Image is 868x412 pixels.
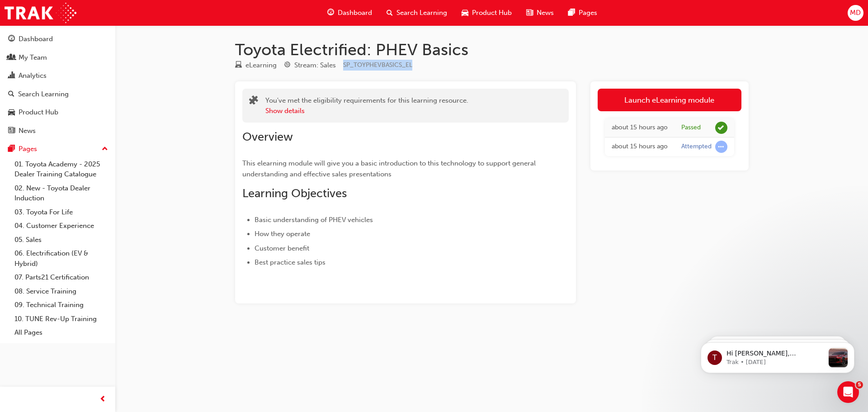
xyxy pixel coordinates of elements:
[8,109,15,117] span: car-icon
[612,123,668,133] div: Wed Aug 27 2025 17:43:49 GMT+0800 (Australian Western Standard Time)
[4,67,112,84] a: Analytics
[4,29,112,141] button: DashboardMy TeamAnalyticsSearch LearningProduct HubNews
[11,205,112,219] a: 03. Toyota For Life
[235,62,242,70] span: learningResourceType_ELEARNING-icon
[850,8,861,18] span: MD
[598,89,741,111] a: Launch eLearning module
[11,219,112,233] a: 04. Customer Experience
[4,141,112,157] button: Pages
[19,126,36,136] div: News
[19,34,53,44] div: Dashboard
[235,40,749,60] h1: Toyota Electrified: PHEV Basics
[4,104,112,121] a: Product Hub
[8,127,15,135] span: news-icon
[379,4,454,22] a: search-iconSearch Learning
[265,95,468,116] div: You've met the eligibility requirements for this learning resource.
[462,7,468,19] span: car-icon
[242,186,347,200] span: Learning Objectives
[284,60,336,71] div: Stream
[4,123,112,139] a: News
[265,106,305,116] button: Show details
[255,216,373,224] span: Basic understanding of PHEV vehicles
[249,96,258,107] span: puzzle-icon
[396,8,447,18] span: Search Learning
[320,4,379,22] a: guage-iconDashboard
[715,122,727,134] span: learningRecordVerb_PASS-icon
[19,52,47,63] div: My Team
[255,244,309,252] span: Customer benefit
[612,142,668,152] div: Wed Aug 27 2025 17:37:23 GMT+0800 (Australian Western Standard Time)
[11,326,112,340] a: All Pages
[343,61,412,69] span: Learning resource code
[387,7,393,19] span: search-icon
[11,157,112,181] a: 01. Toyota Academy - 2025 Dealer Training Catalogue
[526,7,533,19] span: news-icon
[681,123,701,132] div: Passed
[681,142,712,151] div: Attempted
[4,86,112,103] a: Search Learning
[8,72,15,80] span: chart-icon
[8,54,15,62] span: people-icon
[102,143,108,155] span: up-icon
[235,60,277,71] div: Type
[99,394,106,405] span: prev-icon
[537,8,554,18] span: News
[4,49,112,66] a: My Team
[715,141,727,153] span: learningRecordVerb_ATTEMPT-icon
[454,4,519,22] a: car-iconProduct Hub
[848,5,863,21] button: MD
[519,4,561,22] a: news-iconNews
[856,381,863,388] span: 5
[579,8,597,18] span: Pages
[294,60,336,71] div: Stream: Sales
[255,230,310,238] span: How they operate
[561,4,604,22] a: pages-iconPages
[11,312,112,326] a: 10. TUNE Rev-Up Training
[19,107,58,118] div: Product Hub
[5,3,76,23] img: Trak
[837,381,859,403] iframe: Intercom live chat
[8,145,15,153] span: pages-icon
[18,89,69,99] div: Search Learning
[245,60,277,71] div: eLearning
[242,159,538,178] span: This elearning module will give you a basic introduction to this technology to support general un...
[11,233,112,247] a: 05. Sales
[687,324,868,388] iframe: Intercom notifications message
[255,258,325,266] span: Best practice sales tips
[327,7,334,19] span: guage-icon
[19,144,37,154] div: Pages
[8,90,14,99] span: search-icon
[11,298,112,312] a: 09. Technical Training
[4,31,112,47] a: Dashboard
[338,8,372,18] span: Dashboard
[8,35,15,43] span: guage-icon
[242,130,293,144] span: Overview
[568,7,575,19] span: pages-icon
[472,8,512,18] span: Product Hub
[284,62,291,70] span: target-icon
[11,270,112,284] a: 07. Parts21 Certification
[19,71,47,81] div: Analytics
[11,284,112,298] a: 08. Service Training
[11,246,112,270] a: 06. Electrification (EV & Hybrid)
[11,181,112,205] a: 02. New - Toyota Dealer Induction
